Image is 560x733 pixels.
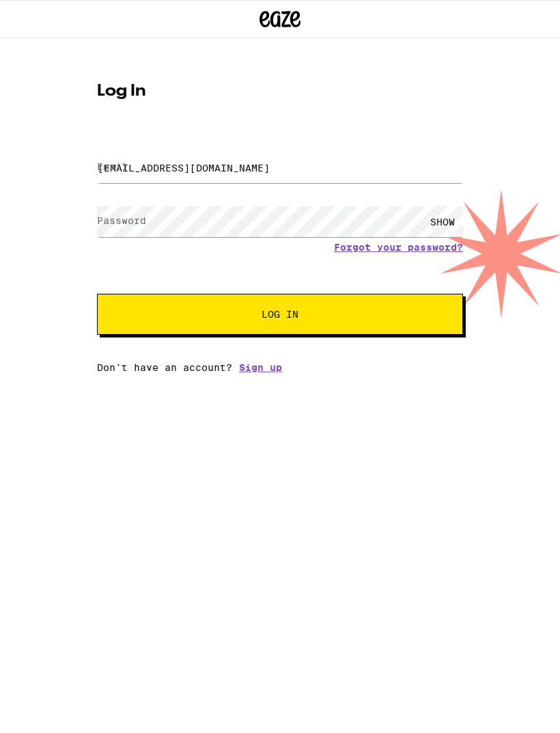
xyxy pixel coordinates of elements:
[97,152,463,183] input: Email
[334,242,463,253] a: Forgot your password?
[97,161,128,172] label: Email
[262,309,298,319] span: Log In
[97,83,463,100] h1: Log In
[97,215,146,226] label: Password
[8,10,98,20] span: Hi. Need any help?
[422,206,463,237] div: SHOW
[239,362,282,373] a: Sign up
[97,362,463,373] div: Don't have an account?
[97,294,463,335] button: Log In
